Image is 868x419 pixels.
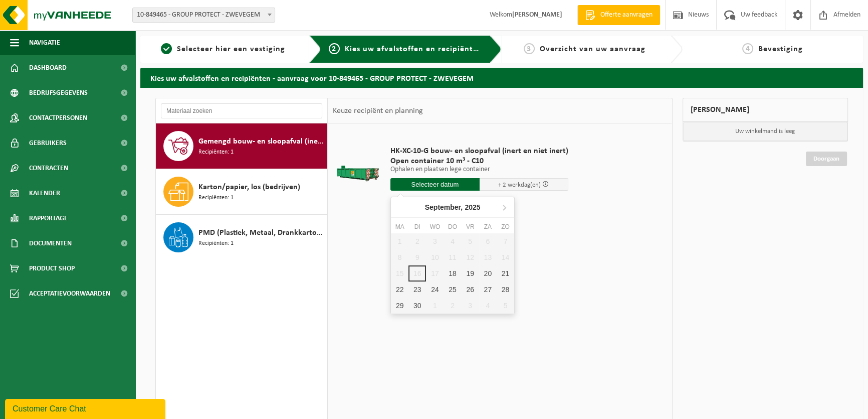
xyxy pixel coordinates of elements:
span: Documenten [29,231,72,256]
div: [PERSON_NAME] [683,98,848,122]
p: Ophalen en plaatsen lege container [390,166,568,173]
span: Bevestiging [758,45,803,53]
span: 3 [524,43,535,54]
input: Materiaal zoeken [161,103,322,118]
div: 21 [497,265,514,282]
div: vr [462,222,479,232]
span: Contracten [29,156,68,181]
span: Gemengd bouw- en sloopafval (inert en niet inert) [198,135,324,148]
a: 1Selecteer hier een vestiging [145,43,301,55]
span: 10-849465 - GROUP PROTECT - ZWEVEGEM [133,8,275,22]
span: 2 [329,43,340,54]
input: Selecteer datum [390,178,480,191]
span: 1 [161,43,172,54]
strong: [PERSON_NAME] [512,11,562,19]
span: Dashboard [29,55,67,80]
div: 23 [408,282,426,298]
button: PMD (Plastiek, Metaal, Drankkartons) (bedrijven) Recipiënten: 1 [156,215,327,260]
div: 25 [444,282,461,298]
span: Open container 10 m³ - C10 [390,156,568,166]
span: + 2 werkdag(en) [498,182,541,188]
span: Kies uw afvalstoffen en recipiënten [345,45,483,53]
span: Bedrijfsgegevens [29,80,88,105]
span: Karton/papier, los (bedrijven) [198,181,300,193]
span: Navigatie [29,30,60,55]
span: Product Shop [29,256,75,281]
span: 4 [742,43,753,54]
span: Rapportage [29,206,68,231]
div: 27 [479,282,497,298]
span: HK-XC-10-G bouw- en sloopafval (inert en niet inert) [390,146,568,156]
h2: Kies uw afvalstoffen en recipiënten - aanvraag voor 10-849465 - GROUP PROTECT - ZWEVEGEM [140,68,863,87]
div: ma [391,222,408,232]
div: di [408,222,426,232]
div: do [444,222,461,232]
div: 3 [462,298,479,314]
div: September, [421,199,485,215]
span: Kalender [29,181,60,206]
span: Overzicht van uw aanvraag [540,45,645,53]
span: 10-849465 - GROUP PROTECT - ZWEVEGEM [132,8,275,23]
button: Gemengd bouw- en sloopafval (inert en niet inert) Recipiënten: 1 [156,123,327,169]
a: Offerte aanvragen [577,5,660,25]
span: Recipiënten: 1 [198,193,234,203]
div: 4 [479,298,497,314]
p: Uw winkelmand is leeg [683,122,848,141]
span: Gebruikers [29,130,67,156]
span: Acceptatievoorwaarden [29,281,110,306]
div: 18 [444,265,461,282]
div: 2 [444,298,461,314]
span: Contactpersonen [29,105,87,130]
div: 30 [408,298,426,314]
div: wo [426,222,444,232]
div: Keuze recipiënt en planning [328,98,428,123]
div: 24 [426,282,444,298]
div: 19 [462,265,479,282]
div: za [479,222,497,232]
span: PMD (Plastiek, Metaal, Drankkartons) (bedrijven) [198,227,324,239]
span: Recipiënten: 1 [198,148,234,157]
div: 5 [497,298,514,314]
div: 1 [426,298,444,314]
div: 29 [391,298,408,314]
i: 2025 [465,204,480,211]
div: 20 [479,265,497,282]
div: 26 [462,282,479,298]
div: zo [497,222,514,232]
button: Karton/papier, los (bedrijven) Recipiënten: 1 [156,169,327,215]
div: 22 [391,282,408,298]
span: Selecteer hier een vestiging [177,45,285,53]
iframe: chat widget [5,397,167,419]
div: 28 [497,282,514,298]
a: Doorgaan [806,152,847,166]
span: Offerte aanvragen [598,10,655,20]
span: Recipiënten: 1 [198,239,234,248]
